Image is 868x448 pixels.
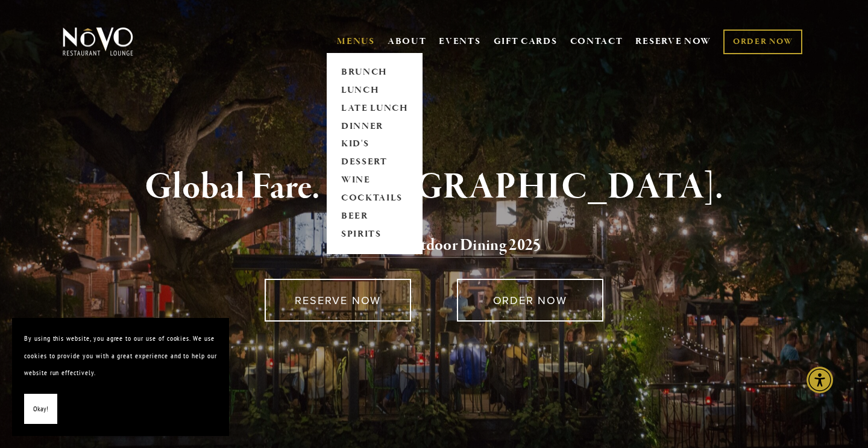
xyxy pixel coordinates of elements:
[33,400,48,418] span: Okay!
[337,117,412,135] a: DINNER
[439,36,480,48] a: EVENTS
[145,164,723,210] strong: Global Fare. [GEOGRAPHIC_DATA].
[337,81,412,99] a: LUNCH
[635,30,711,53] a: RESERVE NOW
[388,36,427,48] a: ABOUT
[337,36,375,48] a: MENUS
[24,330,217,382] p: By using this website, you agree to our use of cookies. We use cookies to provide you with a grea...
[337,190,412,208] a: COCKTAILS
[570,30,623,53] a: CONTACT
[807,367,833,393] div: Accessibility Menu
[327,235,533,258] a: Voted Best Outdoor Dining 202
[60,26,136,57] img: Novo Restaurant &amp; Lounge
[337,63,412,81] a: BRUNCH
[337,154,412,172] a: DESSERT
[337,226,412,244] a: SPIRITS
[337,135,412,154] a: KID'S
[24,394,57,425] button: Okay!
[83,233,785,258] h2: 5
[494,30,558,53] a: GIFT CARDS
[457,279,603,322] a: ORDER NOW
[265,279,411,322] a: RESERVE NOW
[723,30,802,54] a: ORDER NOW
[12,318,229,436] section: Cookie banner
[337,172,412,190] a: WINE
[337,208,412,226] a: BEER
[337,99,412,117] a: LATE LUNCH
